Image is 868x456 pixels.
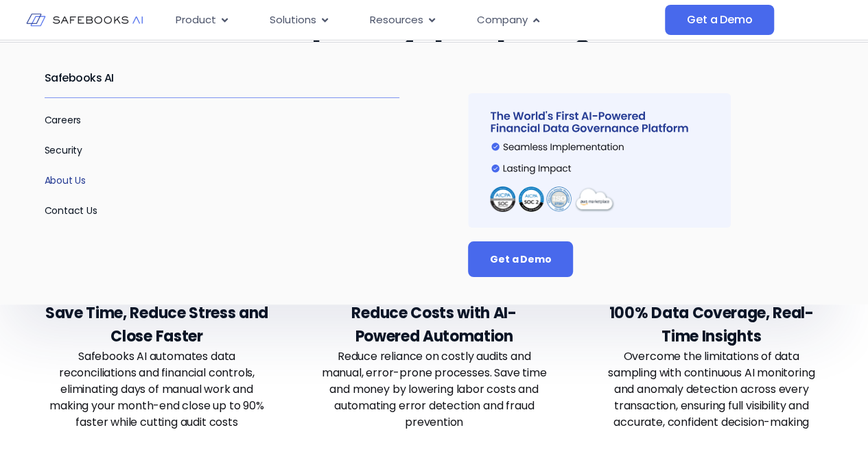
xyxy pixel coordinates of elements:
p: Safebooks AI automates data reconciliations and financial controls, eliminating days of manual wo... [45,348,270,431]
h3: Save Time, Reduce Stress and Close Faster [45,302,270,348]
nav: Menu [165,7,665,34]
span: Product [176,12,216,28]
span: Get a Demo [490,252,551,266]
a: Get a Demo [665,5,774,35]
a: Get a Demo [468,241,573,277]
div: Menu Toggle [165,7,665,34]
span: Solutions [270,12,316,28]
h3: Reduce Costs with AI-Powered Automation [322,302,547,348]
a: Careers [45,113,82,127]
a: About Us [45,173,86,187]
p: Overcome the limitations of data sampling with continuous AI monitoring and anomaly detection acr... [599,348,824,431]
h3: 100% Data Coverage, Real-Time Insights [599,302,824,348]
a: Contact Us [45,204,97,217]
h2: Safebooks AI [45,59,400,97]
span: Resources [370,12,423,28]
span: Get a Demo [687,13,752,27]
p: Reduce reliance on costly audits and manual, error-prone processes. Save time and money by loweri... [322,348,547,431]
a: Security [45,143,83,157]
span: Company [477,12,528,28]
